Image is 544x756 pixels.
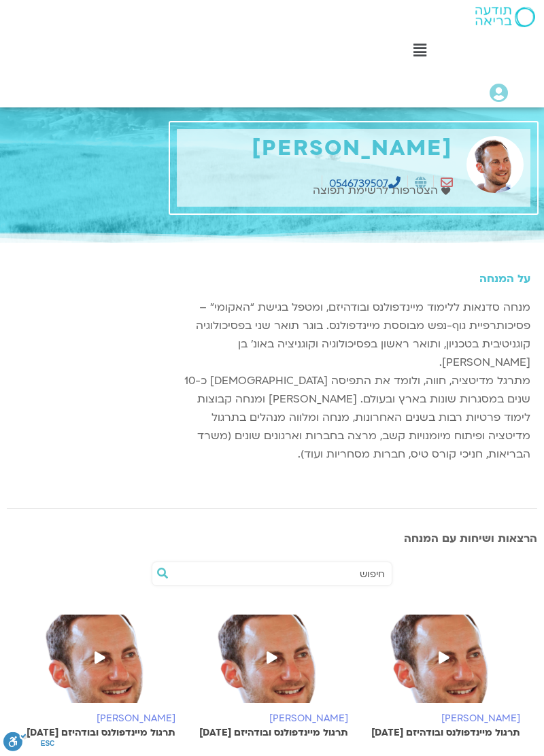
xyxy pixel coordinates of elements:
[369,727,520,738] p: תרגול מיינדפולנס ובודהיזם [DATE]
[196,713,347,724] h6: [PERSON_NAME]
[369,713,520,724] h6: [PERSON_NAME]
[196,615,347,717] img: %D7%A8%D7%95%D7%9F-%D7%9B%D7%94%D7%A0%D7%90-%D7%A2%D7%9E%D7%95%D7%93-%D7%9E%D7%A8%D7%A6%D7%94-%D7...
[329,176,401,191] a: 0546739507
[173,562,385,585] input: חיפוש
[24,615,175,738] a: [PERSON_NAME] תרגול מיינדפולנס ובודהיזם [DATE]
[313,182,441,200] span: הצטרפות לרשימת תפוצה
[313,182,454,200] a: הצטרפות לרשימת תפוצה
[184,136,453,161] h1: [PERSON_NAME]
[177,298,530,464] p: מנחה סדנאות ללימוד מיינדפולנס ובודהיזם, ומטפל בגישת “האקומי” – פסיכותרפיית גוף-נפש מבוססת מיינדפו...
[196,727,347,738] p: תרגול מיינדפולנס ובודהיזם [DATE]
[475,7,535,27] img: תודעה בריאה
[24,727,175,738] p: תרגול מיינדפולנס ובודהיזם [DATE]
[24,615,175,717] img: %D7%A8%D7%95%D7%9F-%D7%9B%D7%94%D7%A0%D7%90-%D7%A2%D7%9E%D7%95%D7%93-%D7%9E%D7%A8%D7%A6%D7%94-%D7...
[369,615,520,717] img: %D7%A8%D7%95%D7%9F-%D7%9B%D7%94%D7%A0%D7%90-%D7%A2%D7%9E%D7%95%D7%93-%D7%9E%D7%A8%D7%A6%D7%94-%D7...
[196,615,347,738] a: [PERSON_NAME] תרגול מיינדפולנס ובודהיזם [DATE]
[177,273,530,285] h5: על המנחה
[7,532,537,545] h3: הרצאות ושיחות עם המנחה
[24,713,175,724] h6: [PERSON_NAME]
[369,615,520,738] a: [PERSON_NAME] תרגול מיינדפולנס ובודהיזם [DATE]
